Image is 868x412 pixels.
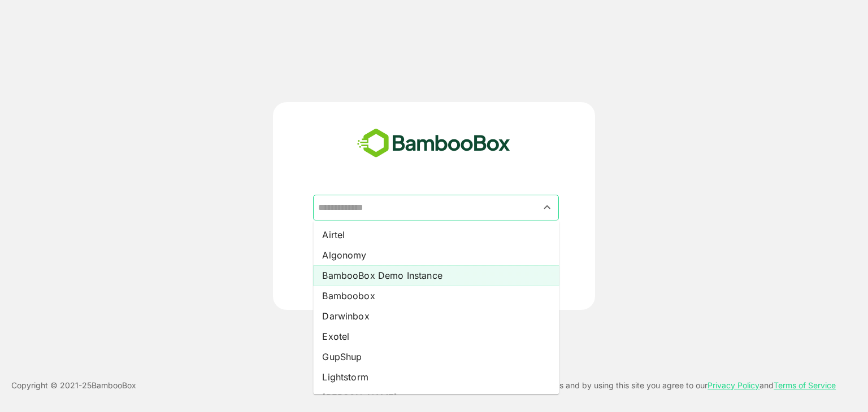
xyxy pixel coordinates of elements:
p: Copyright © 2021- 25 BambooBox [11,379,136,392]
li: Lightstorm [313,367,559,387]
button: Close [540,200,555,215]
a: Terms of Service [774,380,836,390]
li: [PERSON_NAME] [313,387,559,407]
li: Exotel [313,326,559,347]
li: Algonomy [313,245,559,265]
li: GupShup [313,347,559,367]
li: Darwinbox [313,306,559,326]
p: This site uses cookies and by using this site you agree to our and [483,379,836,392]
a: Privacy Policy [708,380,759,390]
li: Bamboobox [313,286,559,306]
li: Airtel [313,225,559,245]
img: bamboobox [351,125,517,162]
li: BambooBox Demo Instance [313,265,559,286]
